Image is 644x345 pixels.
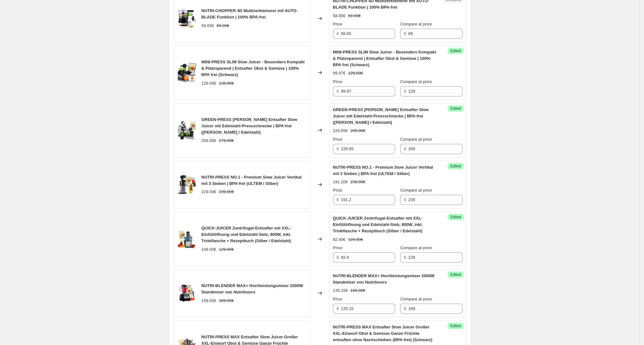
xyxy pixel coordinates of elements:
[202,8,298,19] span: NUTRI-CHOPPER 4D Multizerkleinerer mit AUTO-BLADE Funktion | 100% BPA-frei
[202,117,297,135] span: GREEN-PRESS [PERSON_NAME] Entsafter Slow Juicer mit Edelstahl-Pressschnecke | BPA-frei ([PERSON_N...
[450,323,461,328] span: Edited
[177,9,196,28] img: nutrilovers-wissenwasdrinist-zerkleinerer-nutri-chopper-4d-multizerkleinerer-mit-auto-blade-funkt...
[333,13,346,19] div: 58.65€
[202,283,303,294] span: NUTRI-BLENDER MAX+ Hochleistungsmixer 2000W Standmixer von Nutrilovers
[333,287,348,294] div: 135.15€
[337,31,339,36] span: €
[400,188,432,193] span: Compare at price
[202,23,214,29] div: 58.65€
[333,128,348,134] div: 228.65€
[202,60,305,77] span: MINI-PRESS SLIM Slow Juicer - Besonders Kompakt & Platzsparend | Entsafter Obst & Gemüse | 100% B...
[350,179,365,185] strike: 239.00€
[348,70,363,76] strike: 129.00€
[219,246,234,253] strike: 129.00€
[400,79,432,84] span: Compare at price
[333,245,343,250] span: Price
[333,22,343,26] span: Price
[333,137,343,142] span: Price
[450,272,461,277] span: Edited
[450,215,461,220] span: Edited
[333,50,436,67] span: MINI-PRESS SLIM Slow Juicer - Besonders Kompakt & Platzsparend | Entsafter Obst & Gemüse | 100% B...
[202,246,216,253] div: 109.00€
[219,80,234,87] strike: 139.00€
[337,306,339,311] span: €
[333,188,343,193] span: Price
[177,175,196,194] img: nutrilovers-wissenwasdrinist-slow-juicer-ultem-silber-nutri-press-no-1-premium-slow-juicer-vertik...
[219,189,234,195] strike: 239.00€
[333,216,423,233] span: QUICK-JUICER Zentrifugal-Entsafter mit XXL-Einfüllöffnung und Edelstahl-Sieb, 800W, inkl. Trinkfl...
[202,226,291,243] span: QUICK-JUICER Zentrifugal-Entsafter mit XXL-Einfüllöffnung und Edelstahl-Sieb, 800W, inkl. Trinkfl...
[333,273,435,285] span: NUTRI-BLENDER MAX+ Hochleistungsmixer 2000W Standmixer von Nutrilovers
[404,89,406,94] span: €
[337,89,339,94] span: €
[177,63,196,82] img: nutrilovers-wissenwasdrinist-slow-juicer-mini-press-slim-slow-juicer-besonders-kompakt-platzspare...
[400,245,432,250] span: Compare at price
[350,287,365,294] strike: 169.00€
[219,137,234,144] strike: 279.00€
[333,236,346,243] div: 92.40€
[348,13,361,19] strike: 69.00€
[333,70,346,76] div: 99.97€
[333,165,433,176] span: NUTRI-PRESS NO.1 - Premium Slow Juicer Vertikal mit 3 Sieben | BPA-frei (ULTEM / Silber)
[450,164,461,169] span: Edited
[202,189,216,195] div: 229.00€
[333,107,429,125] span: GREEN-PRESS [PERSON_NAME] Entsafter Slow Juicer mit Edelstahl-Pressschnecke | BPA-frei ([PERSON_N...
[177,284,196,303] img: nutrilovers-wissenwasdrinist-standmixer-nutri-blender-max-hochleistungsmixer-2000w-standmixer-von...
[333,297,343,301] span: Price
[450,106,461,111] span: Edited
[202,175,302,186] span: NUTRI-PRESS NO.1 - Premium Slow Juicer Vertikal mit 3 Sieben | BPA-frei (ULTEM / Silber)
[450,48,461,53] span: Edited
[333,325,433,342] span: NUTRI-PRESS MAX Entsafter Slow Juicer Großer XXL-Einwurf Obst & Gemüse Ganze Früchte entsaften oh...
[216,23,229,29] strike: 69.00€
[219,298,234,304] strike: 169.00€
[337,197,339,202] span: €
[337,255,339,260] span: €
[400,297,432,301] span: Compare at price
[400,137,432,142] span: Compare at price
[177,229,196,249] img: nutrilovers-wissenwasdrinist-zentrifugalentsafter-quick-juicer-zentrifugal-entsafter-inkl-trinkfl...
[333,179,348,185] div: 191.20€
[350,128,365,134] strike: 269.00€
[337,146,339,151] span: €
[333,79,343,84] span: Price
[400,22,432,26] span: Compare at price
[202,137,216,144] div: 269.00€
[404,197,406,202] span: €
[348,236,363,243] strike: 129.00€
[404,255,406,260] span: €
[202,80,216,87] div: 129.00€
[404,31,406,36] span: €
[177,121,196,140] img: nutrilovers-wissenwasdrinist-slow-juicer-silber-edelstahl-green-press-max-edelstahl-entsafter-slo...
[202,298,216,304] div: 159.00€
[404,146,406,151] span: €
[404,306,406,311] span: €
